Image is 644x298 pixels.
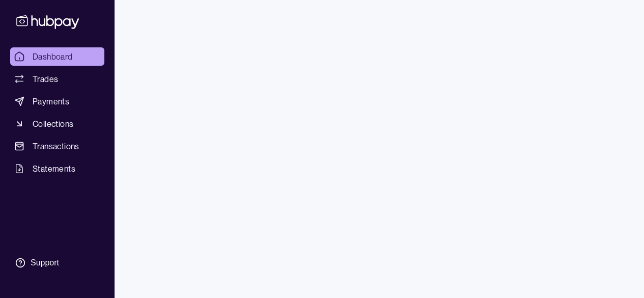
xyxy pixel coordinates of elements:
span: Collections [33,118,73,130]
a: Statements [10,159,104,178]
a: Trades [10,70,104,88]
a: Payments [10,92,104,111]
a: Collections [10,115,104,133]
span: Trades [33,73,58,85]
div: Support [31,257,59,268]
span: Payments [33,95,69,107]
a: Dashboard [10,47,104,66]
span: Dashboard [33,50,73,63]
span: Statements [33,162,75,175]
span: Transactions [33,140,79,152]
a: Support [10,252,104,274]
a: Transactions [10,137,104,155]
